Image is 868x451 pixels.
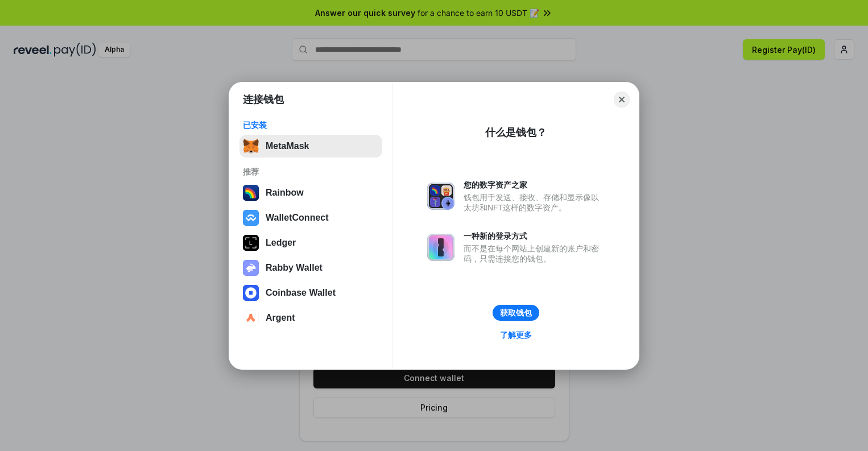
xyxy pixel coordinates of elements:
div: 什么是钱包？ [485,126,547,139]
div: 推荐 [243,167,379,177]
div: WalletConnect [266,213,329,223]
div: 了解更多 [500,330,532,340]
div: 已安装 [243,120,379,130]
div: Ledger [266,238,296,248]
div: 您的数字资产之家 [464,180,605,190]
div: 获取钱包 [500,308,532,318]
img: svg+xml,%3Csvg%20xmlns%3D%22http%3A%2F%2Fwww.w3.org%2F2000%2Fsvg%22%20fill%3D%22none%22%20viewBox... [243,260,259,276]
img: svg+xml,%3Csvg%20xmlns%3D%22http%3A%2F%2Fwww.w3.org%2F2000%2Fsvg%22%20width%3D%2228%22%20height%3... [243,235,259,251]
img: svg+xml,%3Csvg%20width%3D%22120%22%20height%3D%22120%22%20viewBox%3D%220%200%20120%20120%22%20fil... [243,185,259,201]
div: Argent [266,313,295,323]
button: Ledger [239,231,382,254]
button: Coinbase Wallet [239,282,382,304]
button: Close [614,92,630,107]
div: Rainbow [266,188,304,198]
img: svg+xml,%3Csvg%20width%3D%2228%22%20height%3D%2228%22%20viewBox%3D%220%200%2028%2028%22%20fill%3D... [243,285,259,301]
div: Coinbase Wallet [266,288,336,298]
div: 而不是在每个网站上创建新的账户和密码，只需连接您的钱包。 [464,243,605,264]
img: svg+xml,%3Csvg%20xmlns%3D%22http%3A%2F%2Fwww.w3.org%2F2000%2Fsvg%22%20fill%3D%22none%22%20viewBox... [427,183,454,210]
img: svg+xml,%3Csvg%20width%3D%2228%22%20height%3D%2228%22%20viewBox%3D%220%200%2028%2028%22%20fill%3D... [243,310,259,326]
button: MetaMask [239,135,382,158]
img: svg+xml,%3Csvg%20width%3D%2228%22%20height%3D%2228%22%20viewBox%3D%220%200%2028%2028%22%20fill%3D... [243,210,259,226]
div: 一种新的登录方式 [464,231,605,241]
div: MetaMask [266,141,309,151]
div: Rabby Wallet [266,263,323,273]
h1: 连接钱包 [243,93,284,106]
button: WalletConnect [239,206,382,229]
button: Rainbow [239,181,382,204]
div: 钱包用于发送、接收、存储和显示像以太坊和NFT这样的数字资产。 [464,192,605,213]
img: svg+xml,%3Csvg%20fill%3D%22none%22%20height%3D%2233%22%20viewBox%3D%220%200%2035%2033%22%20width%... [243,138,259,154]
button: 获取钱包 [493,305,539,321]
button: Argent [239,307,382,329]
a: 了解更多 [493,328,539,342]
button: Rabby Wallet [239,256,382,279]
img: svg+xml,%3Csvg%20xmlns%3D%22http%3A%2F%2Fwww.w3.org%2F2000%2Fsvg%22%20fill%3D%22none%22%20viewBox... [427,234,454,261]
